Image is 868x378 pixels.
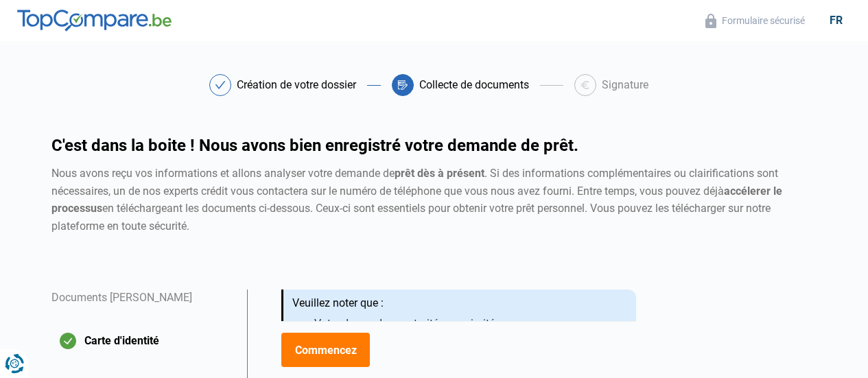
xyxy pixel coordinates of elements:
h1: C'est dans la boite ! Nous avons bien enregistré votre demande de prêt. [51,137,817,154]
div: Veuillez noter que : [292,296,626,310]
button: Carte d'identité [51,324,231,358]
div: Nous avons reçu vos informations et allons analyser votre demande de . Si des informations complé... [51,165,817,235]
li: Votre demande sera traitée en priorité [314,317,626,330]
img: TopCompare.be [17,10,172,32]
div: Création de votre dossier [237,80,356,91]
button: Formulaire sécurisé [701,13,809,29]
button: Commencez [281,333,370,367]
div: Documents [PERSON_NAME] [51,290,231,324]
strong: prêt dès à présent [395,167,484,180]
div: Collecte de documents [419,80,529,91]
div: fr [821,14,851,27]
div: Signature [602,80,648,91]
